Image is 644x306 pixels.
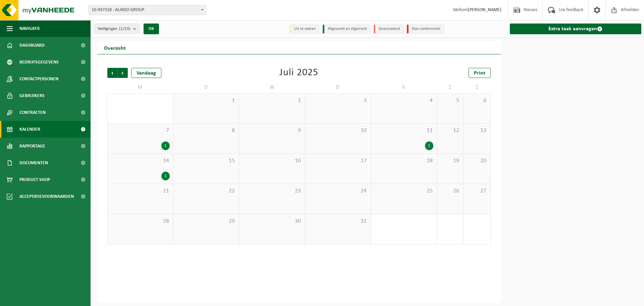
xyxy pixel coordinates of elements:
[111,157,170,165] span: 14
[161,141,170,150] div: 1
[19,171,50,188] span: Product Shop
[177,187,236,195] span: 22
[177,97,236,104] span: 1
[309,218,368,225] span: 31
[374,97,433,104] span: 4
[309,97,368,104] span: 3
[177,127,236,134] span: 8
[19,121,40,138] span: Kalender
[19,20,40,37] span: Navigatie
[440,97,460,104] span: 5
[243,187,302,195] span: 23
[305,81,371,93] td: D
[374,157,433,165] span: 18
[243,157,302,165] span: 16
[97,41,132,54] h2: Overzicht
[118,68,128,78] span: Volgende
[323,25,370,34] li: Afgewerkt en afgemeld
[111,218,170,225] span: 28
[243,97,302,104] span: 2
[440,157,460,165] span: 19
[173,81,239,93] td: D
[464,81,490,93] td: Z
[111,187,170,195] span: 21
[119,27,130,31] count: (1/23)
[111,127,170,134] span: 7
[19,87,45,104] span: Gebruikers
[107,81,173,93] td: M
[467,157,487,165] span: 20
[19,188,74,205] span: Acceptatievoorwaarden
[177,157,236,165] span: 15
[510,24,642,34] a: Extra taak aanvragen
[19,138,45,155] span: Rapportage
[440,187,460,195] span: 26
[437,81,464,93] td: Z
[309,127,368,134] span: 10
[467,97,487,104] span: 6
[107,68,117,78] span: Vorige
[131,68,161,78] div: Vandaag
[19,104,46,121] span: Contracten
[239,81,305,93] td: W
[374,25,404,34] li: Geannuleerd
[469,68,491,78] a: Print
[374,127,433,134] span: 11
[425,141,433,150] div: 1
[440,127,460,134] span: 12
[161,172,170,180] div: 1
[94,24,140,34] button: Vestigingen(1/23)
[177,218,236,225] span: 29
[279,68,318,78] div: Juli 2025
[467,187,487,195] span: 27
[89,5,206,15] span: 10-937318 - ALINSO GROUP
[243,127,302,134] span: 9
[371,81,437,93] td: V
[243,218,302,225] span: 30
[144,24,159,34] button: OK
[98,24,130,34] span: Vestigingen
[407,25,444,34] li: Non-conformiteit
[474,71,485,76] span: Print
[374,187,433,195] span: 25
[468,7,501,12] strong: [PERSON_NAME]
[19,54,59,71] span: Bedrijfsgegevens
[309,187,368,195] span: 24
[467,127,487,134] span: 13
[19,71,58,87] span: Contactpersonen
[309,157,368,165] span: 17
[89,5,206,15] span: 10-937318 - ALINSO GROUP
[289,25,319,34] li: Uit te voeren
[19,37,45,54] span: Dashboard
[19,155,48,171] span: Documenten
